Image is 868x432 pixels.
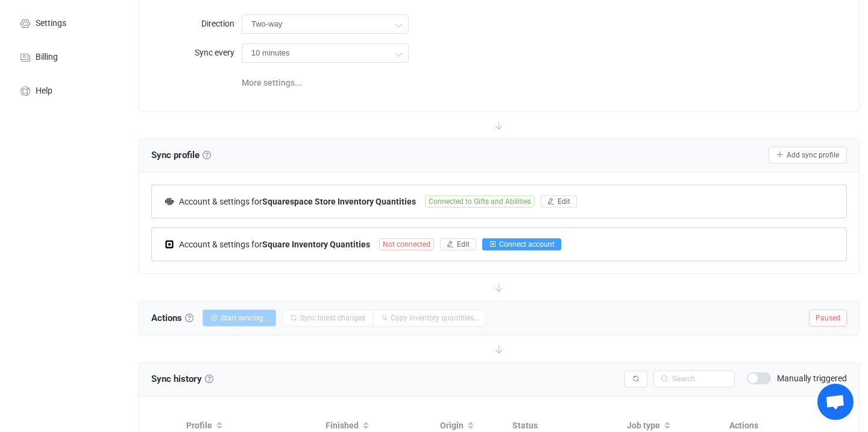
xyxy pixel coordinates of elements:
[262,197,416,206] b: Squarespace Store Inventory Quantities
[242,43,409,63] input: Model
[777,374,847,383] span: Manually triggered
[262,240,370,249] b: Square Inventory Quantities
[151,11,242,36] label: Direction
[36,19,66,28] span: Settings
[36,52,58,62] span: Billing
[558,197,570,206] span: Edit
[164,196,175,207] img: squarespace.png
[36,86,52,96] span: Help
[653,370,735,387] input: Search
[151,146,211,164] span: Sync profile
[300,314,365,322] span: Sync latest changes
[6,39,127,73] a: Billing
[541,195,577,208] button: Edit
[379,238,434,250] span: Not connected
[242,71,302,95] span: More settings...
[151,373,202,384] span: Sync history
[179,197,262,206] span: Account & settings for
[457,240,470,249] span: Edit
[787,151,839,159] span: Add sync profile
[817,384,854,420] div: Open chat
[809,310,847,326] span: Paused
[151,40,242,65] label: Sync every
[221,314,268,322] span: Start syncing…
[164,239,175,250] img: square.png
[203,310,276,326] button: Start syncing…
[373,310,486,326] button: Copy inventory quantities…
[440,238,476,250] button: Edit
[6,73,127,107] a: Help
[179,240,262,249] span: Account & settings for
[482,238,561,250] button: Connect account
[242,14,409,34] input: Model
[769,147,847,164] button: Add sync profile
[425,195,535,208] span: Connected to Gifts and Abilities
[6,5,127,39] a: Settings
[391,314,479,322] span: Copy inventory quantities…
[282,310,373,326] button: Sync latest changes
[151,309,193,327] span: Actions
[499,240,555,249] span: Connect account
